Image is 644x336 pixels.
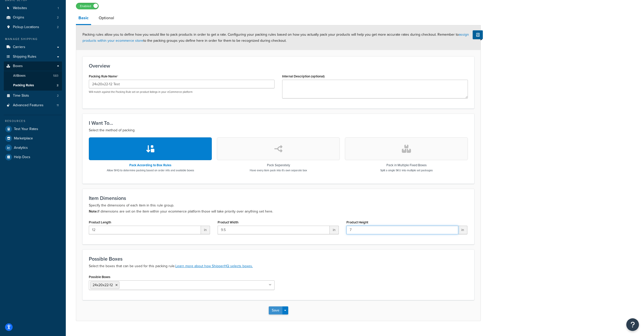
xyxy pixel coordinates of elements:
a: Packing Rules2 [4,81,62,90]
a: Analytics [4,143,62,152]
a: Pickup Locations2 [4,23,62,32]
span: Help Docs [14,155,30,159]
p: Have every item pack into it's own separate box [250,168,307,172]
a: Help Docs [4,153,62,162]
h3: I Want To... [89,120,468,126]
span: Pickup Locations [13,25,39,29]
label: Possible Boxes [89,275,110,279]
p: Select the boxes that can be used for this packing rule. [89,263,468,269]
label: Packing Rule Name [89,74,118,78]
span: Shipping Rules [13,55,36,59]
a: Test Your Rates [4,124,62,134]
span: 1 [58,6,59,10]
span: in [201,226,210,234]
li: Origins [4,13,62,22]
a: Learn more about how ShipperHQ selects boxes. [175,263,253,269]
a: Marketplace [4,134,62,143]
label: Product Height [346,220,368,224]
span: 2 [57,25,59,29]
a: Boxes [4,61,62,71]
li: Advanced Features [4,101,62,110]
span: Test Your Rates [14,127,38,131]
span: in [458,226,467,234]
div: Resources [4,119,62,123]
li: Boxes [4,61,62,90]
span: in [330,226,339,234]
a: Optional [96,12,117,24]
span: Packing rules allow you to define how you would like to pack products in order to get a rate. Con... [82,32,469,43]
h3: Pack in Multiple Fixed Boxes [380,163,433,167]
a: Basic [76,12,91,25]
div: Manage Shipping [4,37,62,41]
span: Websites [13,6,27,10]
p: Allow SHQ to determine packing based on order info and available boxes [107,168,194,172]
h3: Possible Boxes [89,256,468,262]
span: Advanced Features [13,103,44,108]
span: 583 [53,74,58,78]
a: Shipping Rules [4,52,62,61]
button: Open Resource Center [626,318,639,331]
a: AllBoxes583 [4,71,62,80]
li: Time Slots [4,91,62,100]
p: Select the method of packing [89,127,468,133]
span: 2 [57,15,59,20]
p: Specify the dimensions of each item in this rule group. If dimensions are set on the item within ... [89,202,468,215]
a: Websites1 [4,4,62,13]
a: Time Slots2 [4,91,62,100]
button: Save [269,306,282,314]
button: Show Help Docs [473,30,483,39]
a: Advanced Features11 [4,101,62,110]
span: Packing Rules [13,83,34,88]
label: Product Length [89,220,111,224]
h3: Pack According to Box Rules [107,163,194,167]
span: 2 [57,83,58,88]
h3: Item Dimensions [89,195,468,201]
p: Split a single SKU into multiple set packages [380,168,433,172]
span: 24x20x22-12 [93,282,113,288]
label: Internal Description (optional) [282,74,325,78]
span: 11 [57,103,59,108]
span: 2 [57,94,59,98]
a: Carriers [4,43,62,52]
b: Note: [89,209,98,214]
li: Pickup Locations [4,23,62,32]
span: Time Slots [13,94,29,98]
span: Boxes [13,64,23,68]
label: Product Width [218,220,238,224]
span: Carriers [13,45,25,49]
span: Marketplace [14,136,33,141]
p: Will match against the Packing Rule set on product listings in your eCommerce platform [89,90,275,94]
h3: Pack Separately [250,163,307,167]
li: Websites [4,4,62,13]
li: Packing Rules [4,81,62,90]
h3: Overview [89,63,468,69]
span: Origins [13,15,24,20]
a: Origins2 [4,13,62,22]
label: Enabled [76,3,98,9]
span: Analytics [14,146,28,150]
span: All Boxes [13,74,26,78]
